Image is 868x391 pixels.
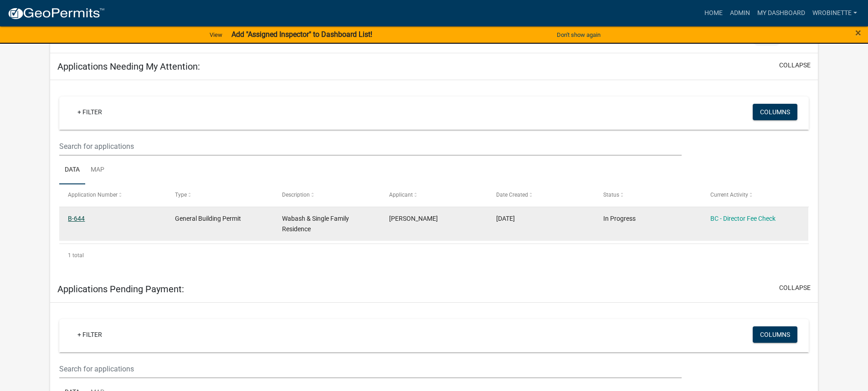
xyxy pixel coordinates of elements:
button: Close [855,27,861,38]
datatable-header-cell: Current Activity [701,184,808,206]
a: wrobinette [809,5,861,22]
a: + Filter [70,104,109,120]
datatable-header-cell: Date Created [488,184,595,206]
h5: Applications Needing My Attention: [57,61,200,72]
span: Description [282,192,310,198]
datatable-header-cell: Applicant [380,184,488,206]
h5: Applications Pending Payment: [57,284,184,295]
span: × [855,26,861,39]
a: Data [59,156,85,185]
span: Application Number [68,192,118,198]
a: My Dashboard [754,5,809,22]
span: Current Activity [710,192,748,198]
a: View [206,27,226,42]
span: Applicant [389,192,413,198]
button: Don't show again [553,27,604,42]
datatable-header-cell: Application Number [59,184,166,206]
a: Home [701,5,726,22]
span: General Building Permit [175,215,241,222]
button: Columns [753,326,797,343]
strong: Add "Assigned Inspector" to Dashboard List! [231,30,372,39]
a: BC - Director Fee Check [710,215,776,222]
a: B-644 [68,215,85,222]
div: 1 total [59,244,809,267]
span: In Progress [603,215,636,222]
datatable-header-cell: Type [166,184,273,206]
input: Search for applications [59,137,681,156]
span: 08/12/2025 [496,215,515,222]
span: Type [175,192,187,198]
a: Admin [726,5,754,22]
div: collapse [50,80,818,276]
span: Wabash & Single Family Residence [282,215,349,233]
a: Map [85,156,110,185]
span: Status [603,192,619,198]
span: Date Created [496,192,528,198]
span: Jessica Ritchie [389,215,438,222]
a: + Filter [70,326,109,343]
datatable-header-cell: Description [273,184,380,206]
button: collapse [779,61,811,70]
datatable-header-cell: Status [594,184,701,206]
button: collapse [779,283,811,293]
button: Columns [753,104,797,120]
input: Search for applications [59,360,681,378]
